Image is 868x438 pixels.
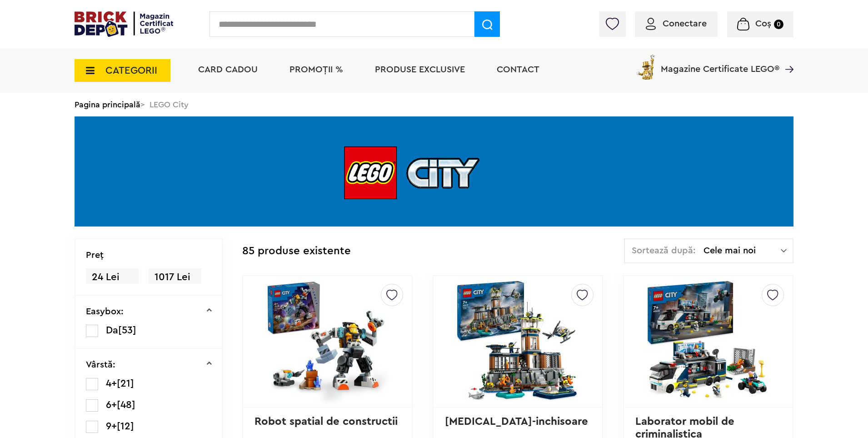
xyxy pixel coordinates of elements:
small: 0 [774,20,783,29]
p: Easybox: [86,307,124,316]
a: [MEDICAL_DATA]-inchisoare [445,416,588,427]
span: [48] [117,400,135,410]
span: [53] [118,325,136,335]
span: [12] [117,421,134,431]
span: 6+ [106,400,117,410]
div: > LEGO City [75,93,793,116]
img: Robot spatial de constructii [264,278,391,405]
a: Produse exclusive [375,65,465,74]
span: Cele mai noi [703,246,781,255]
a: PROMOȚII % [289,65,343,74]
span: 9+ [106,421,117,431]
span: 24 Lei [86,268,139,286]
img: LEGO City [75,116,793,227]
a: Magazine Certificate LEGO® [779,53,793,62]
div: 85 produse existente [242,238,351,264]
img: Insula-inchisoare [454,278,581,405]
span: [21] [117,378,134,388]
a: Conectare [646,19,707,28]
span: CATEGORII [105,65,157,76]
span: Sortează după: [632,246,696,255]
p: Vârstă: [86,360,115,369]
span: 1017 Lei [149,268,201,286]
span: Magazine Certificate LEGO® [661,53,779,74]
a: Robot spatial de constructii [254,416,398,427]
span: Da [106,325,118,335]
a: Card Cadou [198,65,258,74]
img: Laborator mobil de criminalistica [644,278,772,405]
a: Pagina principală [75,101,140,109]
span: Coș [755,19,771,28]
span: 4+ [106,378,117,388]
p: Preţ [86,251,104,260]
a: Contact [497,65,539,74]
span: Conectare [663,19,707,28]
